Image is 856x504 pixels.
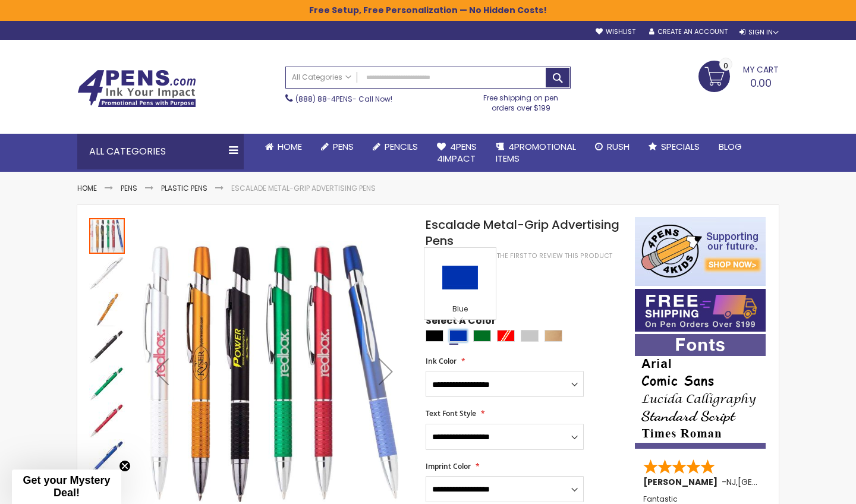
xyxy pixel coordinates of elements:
img: Free shipping on orders over $199 [635,289,766,332]
a: Pencils [363,134,427,160]
img: 4pens 4 kids [635,217,766,286]
a: Specials [639,134,709,160]
img: Escalade Metal-Grip Advertising Pens [89,439,125,475]
div: Escalade Metal-Grip Advertising Pens [89,401,126,438]
img: Escalade Metal-Grip Advertising Pens [89,366,125,401]
span: Rush [607,140,630,153]
span: Select A Color [426,314,496,330]
div: Escalade Metal-Grip Advertising Pens [89,254,126,291]
div: Blue [427,304,493,316]
div: Escalade Metal-Grip Advertising Pens [89,327,126,364]
li: Escalade Metal-Grip Advertising Pens [231,184,376,193]
div: Free shipping on pen orders over $199 [471,89,571,112]
span: 0.00 [750,75,772,90]
div: Escalade Metal-Grip Advertising Pens [89,438,125,475]
a: Rush [586,134,639,160]
div: All Categories [77,134,244,169]
a: (888) 88-4PENS [295,94,353,104]
span: Pens [333,140,354,153]
span: Text Font Style [426,408,476,418]
span: Specials [661,140,700,153]
span: Pencils [385,140,418,153]
img: Escalade Metal-Grip Advertising Pens [89,402,125,438]
span: - Call Now! [295,94,392,104]
span: NJ [726,476,736,488]
a: 0.00 0 [698,61,779,90]
a: 4PROMOTIONALITEMS [486,134,586,172]
div: Escalade Metal-Grip Advertising Pens [89,364,126,401]
div: Copper [545,330,562,342]
a: Wishlist [596,27,635,36]
a: Home [77,183,97,193]
div: Silver [521,330,539,342]
img: 4Pens Custom Pens and Promotional Products [77,70,196,108]
div: Blue [449,330,467,342]
span: Home [278,140,302,153]
span: 0 [723,60,728,71]
img: Escalade Metal-Grip Advertising Pens [89,329,125,364]
span: [PERSON_NAME] [643,476,722,488]
a: 4Pens4impact [427,134,486,172]
div: Get your Mystery Deal!Close teaser [12,470,121,504]
a: Be the first to review this product [487,251,612,260]
a: Create an Account [649,27,728,36]
div: Black [426,330,443,342]
span: - , [722,476,825,488]
div: Escalade Metal-Grip Advertising Pens [89,217,126,254]
a: Pens [121,183,137,193]
a: Blog [709,134,751,160]
div: Escalade Metal-Grip Advertising Pens [89,291,126,327]
div: Green [473,330,491,342]
span: Get your Mystery Deal! [23,474,110,499]
a: All Categories [286,67,357,87]
span: Blog [719,140,742,153]
div: Sign In [739,28,779,37]
img: Escalade Metal-Grip Advertising Pens [89,255,125,291]
span: [GEOGRAPHIC_DATA] [738,476,825,488]
span: 4Pens 4impact [437,140,477,165]
span: Ink Color [426,356,457,366]
a: Pens [311,134,363,160]
img: font-personalization-examples [635,334,766,449]
a: Plastic Pens [161,183,207,193]
a: Home [256,134,311,160]
button: Close teaser [119,460,131,472]
span: 4PROMOTIONAL ITEMS [496,140,576,165]
span: Imprint Color [426,461,471,471]
span: All Categories [292,73,351,82]
img: Escalade Metal-Grip Advertising Pens [89,292,125,327]
span: Escalade Metal-Grip Advertising Pens [426,216,619,249]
